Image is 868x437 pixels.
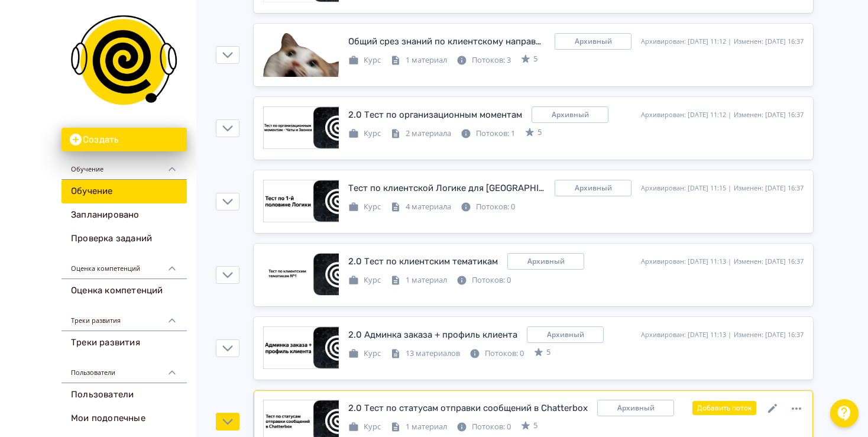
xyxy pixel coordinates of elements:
div: Потоков: 0 [461,201,515,213]
img: https://files.teachbase.ru/system/slaveaccount/36146/logo/medium-b1818ddb8e1247e7d73a01cb0ce77a0b... [71,7,177,114]
div: Архивирован: [DATE] 11:12 | [641,37,731,47]
a: Обучение [61,180,187,203]
a: Проверка заданий [61,227,187,251]
span: 5 [537,127,542,138]
a: Оценка компетенций [61,279,187,303]
div: Архивный [507,253,584,270]
div: 4 материала [390,201,451,213]
div: Общий срез знаний по клиентскому направлению для межнара [348,35,545,48]
div: Потоков: 0 [469,348,524,360]
div: Потоков: 1 [461,128,515,140]
div: Треки развития [61,303,187,331]
div: Архивирован: [DATE] 11:15 | [641,183,731,193]
div: 13 материалов [390,348,460,360]
div: Изменен: [DATE] 16:37 [734,257,804,267]
div: Потоков: 0 [456,421,511,433]
a: Треки развития [61,331,187,355]
div: Архивный [555,33,631,50]
div: Архивный [597,400,674,416]
div: Архивный [555,180,631,196]
a: Запланировано [61,203,187,227]
div: Архивирован: [DATE] 11:12 | [641,110,731,120]
div: Изменен: [DATE] 16:37 [734,183,804,193]
div: Курс [348,348,381,360]
button: Добавить поток [692,401,756,415]
div: 1 материал [390,54,447,66]
div: Потоков: 3 [456,54,511,66]
div: 2.0 Тест по клиентским тематикам [348,255,498,268]
span: 5 [546,347,550,358]
div: Архивирован: [DATE] 11:13 | [641,257,731,267]
div: 1 материал [390,274,447,286]
div: Оценка компетенций [61,251,187,279]
span: 5 [533,420,537,432]
div: Обучение [61,151,187,180]
div: Архивный [532,106,608,123]
div: Курс [348,274,381,286]
div: Курс [348,128,381,140]
div: Пользователи [61,355,187,383]
div: Изменен: [DATE] 16:37 [734,330,804,340]
div: Изменен: [DATE] 16:37 [734,110,804,120]
div: Курс [348,54,381,66]
button: Создать [61,128,187,151]
a: Пользователи [61,383,187,407]
div: Тест по клиентской Логике для Армении [348,182,545,195]
div: 2.0 Тест по организационным моментам [348,108,522,122]
div: Курс [348,201,381,213]
div: 1 материал [390,421,447,433]
div: Курс [348,421,381,433]
div: Архивный [527,326,604,343]
a: Мои подопечные [61,407,187,430]
div: Потоков: 0 [456,274,511,286]
div: 2.0 Тест по статусам отправки сообщений в Chatterbox [348,402,588,415]
div: 2 материала [390,128,451,140]
div: 2.0 Админка заказа + профиль клиента [348,328,517,342]
span: 5 [533,53,537,65]
div: Изменен: [DATE] 16:37 [734,37,804,47]
div: Архивирован: [DATE] 11:13 | [641,330,731,340]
